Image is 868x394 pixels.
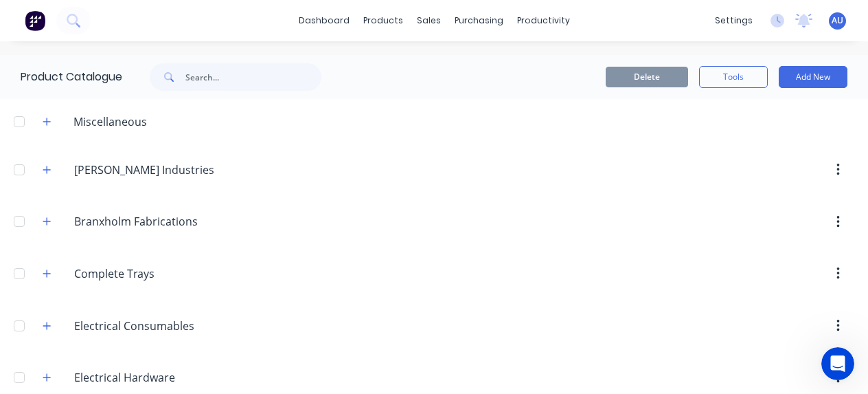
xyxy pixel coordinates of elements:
[185,63,321,91] input: Search...
[779,66,847,88] button: Add New
[292,10,356,31] a: dashboard
[74,265,237,282] input: Enter category name
[74,369,237,386] input: Enter category name
[832,14,843,27] span: AU
[62,113,158,130] div: Miscellaneous
[356,10,410,31] div: products
[606,67,688,87] button: Delete
[74,162,237,178] input: Enter category name
[699,66,768,88] button: Tools
[448,10,510,31] div: purchasing
[708,10,759,31] div: settings
[821,347,854,380] iframe: Intercom live chat
[74,213,237,230] input: Enter category name
[410,10,448,31] div: sales
[74,318,237,334] input: Enter category name
[25,10,45,31] img: Factory
[510,10,577,31] div: productivity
